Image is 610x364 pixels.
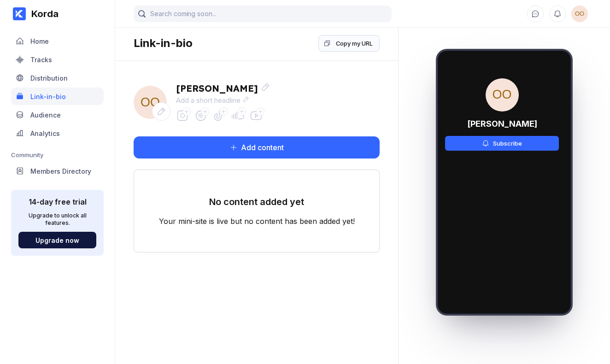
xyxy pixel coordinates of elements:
div: Korda [26,8,59,19]
div: 14-day free trial [29,197,87,206]
a: Audience [11,106,104,124]
div: Subscribe [489,140,522,147]
div: Add a short headline [176,96,270,105]
div: Audience [30,111,61,119]
div: Orinayo Ojo [486,78,519,112]
div: Distribution [30,74,68,82]
div: Your mini-site is live but no content has been added yet! [159,217,355,226]
div: Community [11,151,104,159]
div: Upgrade to unlock all features. [18,212,96,226]
a: Tracks [11,51,104,69]
a: Home [11,32,104,51]
div: [PERSON_NAME] [467,119,537,129]
div: Copy my URL [336,39,373,48]
div: No content added yet [209,196,304,217]
div: Home [30,37,49,45]
div: Orinayo Ojo [134,86,167,119]
button: Copy my URL [318,35,380,52]
a: Link-in-bio [11,88,104,106]
button: Upgrade now [18,232,96,248]
button: Subscribe [445,136,559,151]
button: Add content [134,136,380,159]
input: Search coming soon... [134,6,392,22]
a: Analytics [11,124,104,143]
div: Link-in-bio [30,93,66,100]
div: Upgrade now [35,236,79,244]
div: Tracks [30,56,52,64]
span: OO [486,78,519,112]
span: OO [134,86,167,119]
div: [PERSON_NAME] [176,82,270,94]
div: Add content [237,143,284,152]
div: Orinayo Ojo [571,6,588,22]
div: Members Directory [30,167,91,175]
a: Members Directory [11,162,104,181]
div: Link-in-bio [134,36,193,50]
button: OO [571,6,588,22]
div: Analytics [30,129,60,137]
